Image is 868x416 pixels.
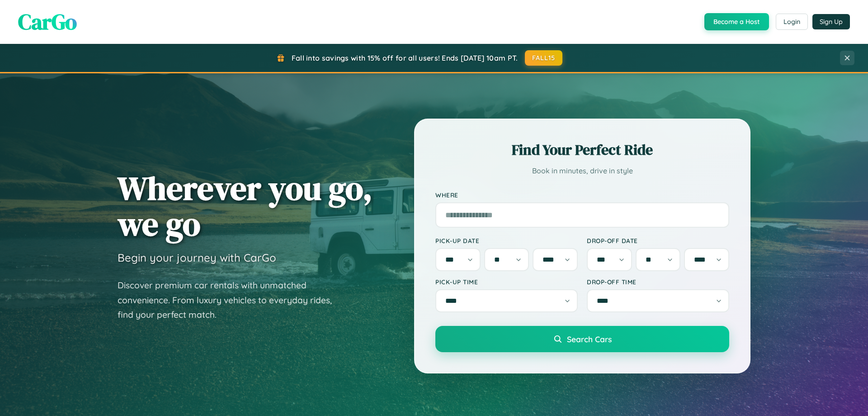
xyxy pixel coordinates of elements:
label: Drop-off Date [587,237,729,244]
p: Discover premium car rentals with unmatched convenience. From luxury vehicles to everyday rides, ... [118,278,344,322]
label: Pick-up Date [435,237,578,244]
button: FALL15 [525,50,563,66]
label: Drop-off Time [587,278,729,286]
span: Search Cars [567,334,612,344]
button: Become a Host [704,13,769,30]
button: Login [776,14,808,30]
h2: Find Your Perfect Ride [435,140,729,160]
button: Sign Up [812,14,850,29]
span: Fall into savings with 15% off for all users! Ends [DATE] 10am PT. [292,53,518,62]
span: CarGo [18,7,77,37]
h1: Wherever you go, we go [118,170,373,242]
button: Search Cars [435,326,729,352]
label: Where [435,191,729,199]
p: Book in minutes, drive in style [435,164,729,177]
h3: Begin your journey with CarGo [118,251,276,264]
label: Pick-up Time [435,278,578,286]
